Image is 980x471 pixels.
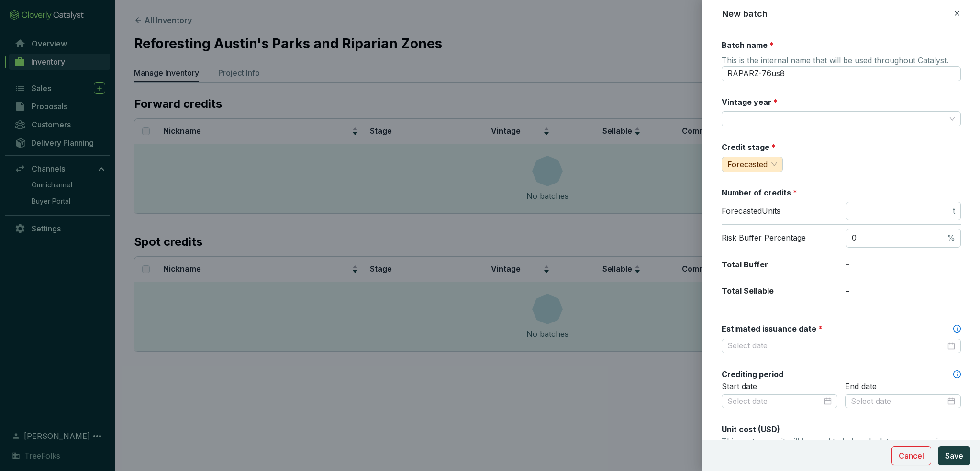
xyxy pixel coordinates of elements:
[722,56,948,67] span: This is the internal name that will be used throughout Catalyst.
[722,435,961,448] p: This cost per unit will be used to help calculate gross margins.
[845,381,961,392] p: End date
[947,233,955,243] span: %
[899,450,924,461] span: Cancel
[727,160,768,169] span: Forecasted
[945,450,963,461] span: Save
[722,233,836,243] p: Risk Buffer Percentage
[722,97,778,107] label: Vintage year
[846,286,961,297] p: -
[722,142,776,152] label: Credit stage
[722,8,768,20] h2: New batch
[891,446,931,465] button: Cancel
[722,323,823,334] label: Estimated issuance date
[722,381,837,392] p: Start date
[953,206,955,217] span: t
[722,187,797,198] label: Number of credits
[722,425,780,434] span: Unit cost (USD)
[722,369,783,379] label: Crediting period
[722,260,836,270] p: Total Buffer
[722,40,774,50] label: Batch name
[851,396,946,407] input: Select date
[938,446,970,465] button: Save
[846,260,961,270] p: -
[727,341,946,351] input: Select date
[722,286,836,297] p: Total Sellable
[727,396,822,407] input: Select date
[722,206,836,217] p: Forecasted Units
